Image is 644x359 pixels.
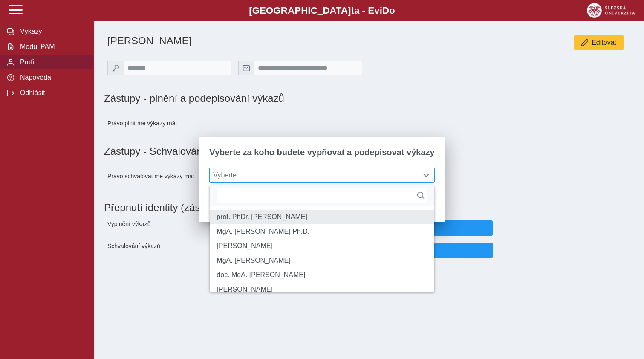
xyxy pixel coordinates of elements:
span: Modul PAM [17,43,87,51]
h1: Zástupy - plnění a podepisování výkazů [104,93,449,104]
span: t [351,5,354,16]
h1: [PERSON_NAME] [107,35,449,47]
div: Schvalování výkazů [104,239,235,261]
img: logo_web_su.png [587,3,635,18]
li: MgA. David Macháč [210,253,434,268]
li: prof. PhDr. Vladimír Birgus [210,210,434,224]
b: [GEOGRAPHIC_DATA] a - Evi [26,5,618,16]
li: MgA. Mgr. Ondřej Durczak Ph.D. [210,224,434,239]
span: Profil [17,58,87,66]
li: doc. MgA. Pavel Mára [210,268,434,282]
span: D [382,5,389,16]
h1: Zástupy - Schvalování výkazů [104,145,634,157]
li: doc. Mgr. Josef Moucha [210,282,434,297]
li: Lukáš Lamla [210,239,434,253]
span: Výkazy [17,28,87,35]
span: o [389,5,395,16]
h1: Přepnutí identity (zástup) [104,198,627,217]
span: Editovat [592,39,616,46]
span: Vyberte za koho budete vypňovat a podepisovat výkazy [209,148,434,157]
span: Odhlásit [17,89,87,97]
div: Vyplnění výkazů [104,217,235,239]
div: Právo schvalovat mé výkazy má: [104,164,235,188]
span: Nápověda [17,74,87,81]
span: Vyberte [210,168,418,182]
button: Editovat [574,35,624,50]
div: Právo plnit mé výkazy má: [104,111,235,135]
